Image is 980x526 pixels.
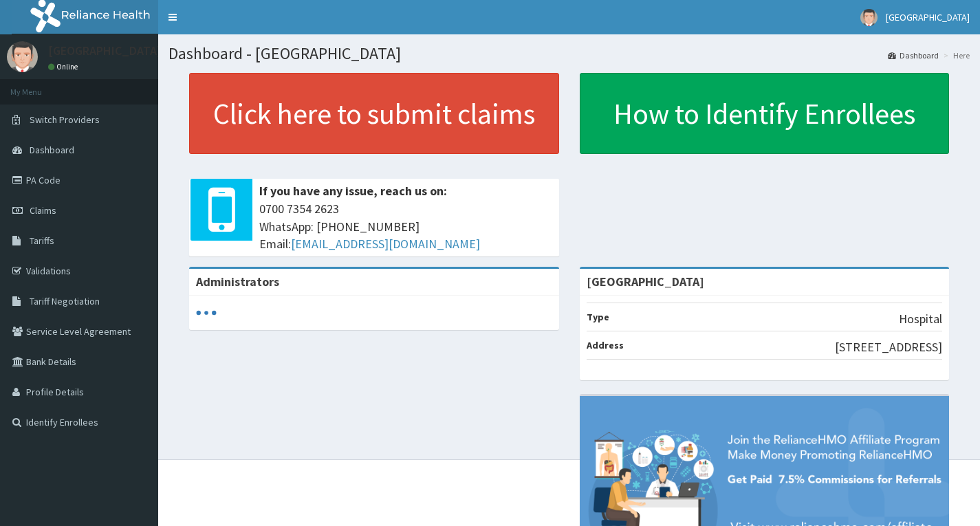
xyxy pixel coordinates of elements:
span: Tariffs [30,234,54,247]
b: If you have any issue, reach us on: [259,183,447,199]
a: Online [48,62,81,72]
p: Hospital [899,310,942,328]
svg: audio-loading [196,303,217,323]
span: Dashboard [30,144,74,156]
p: [GEOGRAPHIC_DATA] [48,45,162,57]
h1: Dashboard - [GEOGRAPHIC_DATA] [168,45,970,63]
b: Address [587,339,624,351]
img: User Image [860,9,878,26]
a: Click here to submit claims [189,73,559,154]
a: Dashboard [888,50,939,61]
span: Switch Providers [30,113,100,126]
strong: [GEOGRAPHIC_DATA] [587,274,704,289]
a: How to Identify Enrollees [580,73,950,154]
span: Tariff Negotiation [30,295,100,307]
p: [STREET_ADDRESS] [835,338,942,356]
span: 0700 7354 2623 WhatsApp: [PHONE_NUMBER] Email: [259,200,552,253]
li: Here [940,50,970,61]
img: User Image [7,41,38,72]
span: Claims [30,204,56,217]
b: Administrators [196,274,279,289]
b: Type [587,311,609,323]
span: [GEOGRAPHIC_DATA] [886,11,970,23]
a: [EMAIL_ADDRESS][DOMAIN_NAME] [291,236,480,252]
